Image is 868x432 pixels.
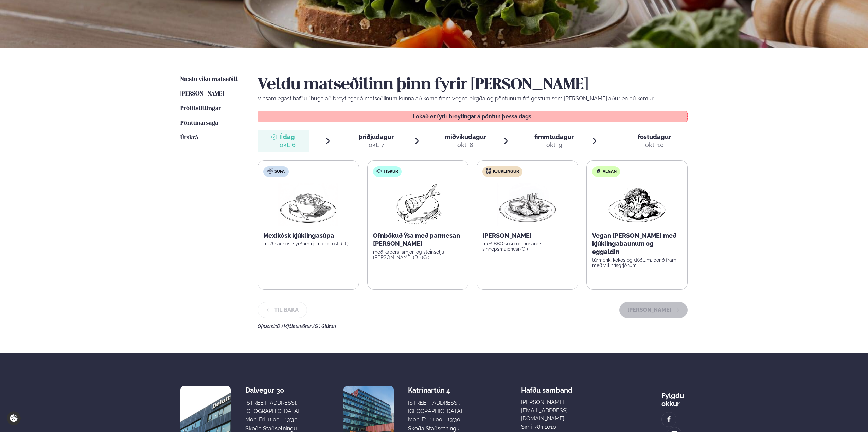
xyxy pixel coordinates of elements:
img: chicken.svg [486,168,491,174]
p: Vegan [PERSON_NAME] með kjúklingabaunum og eggaldin [592,231,682,256]
div: Mon-Fri: 11:00 - 13:30 [245,416,299,424]
a: [PERSON_NAME][EMAIL_ADDRESS][DOMAIN_NAME] [521,398,603,423]
img: Vegan.png [607,183,667,226]
div: Fylgdu okkur [661,386,688,408]
div: [STREET_ADDRESS], [GEOGRAPHIC_DATA] [408,399,462,415]
a: Útskrá [180,134,198,142]
p: Sími: 784 1010 [521,423,603,431]
div: Ofnæmi: [258,324,688,329]
span: þriðjudagur [359,133,394,140]
button: [PERSON_NAME] [619,302,688,318]
span: Hafðu samband [521,381,572,394]
img: Fish.png [388,183,448,226]
span: fimmtudagur [534,133,574,140]
img: fish.svg [376,168,382,174]
p: túrmerik, kókos og döðlum, borið fram með villihrísgrjónum [592,257,682,268]
p: með kapers, smjöri og steinselju [PERSON_NAME] (D ) (G ) [373,249,463,260]
a: Prófílstillingar [180,105,221,113]
div: [STREET_ADDRESS], [GEOGRAPHIC_DATA] [245,399,299,415]
span: Pöntunarsaga [180,120,218,126]
div: okt. 6 [280,141,296,149]
div: okt. 10 [638,141,671,149]
span: Súpa [274,169,285,174]
span: Næstu viku matseðill [180,76,238,82]
p: Vinsamlegast hafðu í huga að breytingar á matseðlinum kunna að koma fram vegna birgða og pöntunum... [258,94,688,103]
h2: Veldu matseðilinn þinn fyrir [PERSON_NAME] [258,75,688,94]
p: [PERSON_NAME] [482,231,572,240]
div: Mon-Fri: 11:00 - 13:30 [408,416,462,424]
p: Ofnbökuð Ýsa með parmesan [PERSON_NAME] [373,231,463,248]
span: Útskrá [180,135,198,141]
span: [PERSON_NAME] [180,91,224,97]
a: Næstu viku matseðill [180,75,238,84]
img: Soup.png [278,183,338,226]
span: (G ) Glúten [313,324,336,329]
div: okt. 9 [534,141,574,149]
a: Pöntunarsaga [180,119,218,127]
span: Prófílstillingar [180,106,221,111]
a: image alt [662,412,676,427]
div: Dalvegur 30 [245,386,299,394]
button: Til baka [258,302,307,318]
div: okt. 7 [359,141,394,149]
img: Chicken-wings-legs.png [497,183,557,226]
span: (D ) Mjólkurvörur , [276,324,313,329]
span: miðvikudagur [445,133,486,140]
span: Vegan [603,169,617,174]
a: Cookie settings [7,411,21,425]
img: Vegan.svg [596,168,601,174]
p: Mexíkósk kjúklingasúpa [263,231,353,240]
p: með BBQ sósu og hunangs sinnepsmajónesi (G ) [482,241,572,252]
div: okt. 8 [445,141,486,149]
span: Í dag [280,133,296,141]
img: soup.svg [267,168,273,174]
span: föstudagur [638,133,671,140]
div: Katrínartún 4 [408,386,462,394]
span: Kjúklingur [493,169,519,174]
p: með nachos, sýrðum rjóma og osti (D ) [263,241,353,246]
img: image alt [665,416,673,424]
span: Fiskur [384,169,398,174]
p: Lokað er fyrir breytingar á pöntun þessa dags. [265,114,681,119]
a: [PERSON_NAME] [180,90,224,98]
